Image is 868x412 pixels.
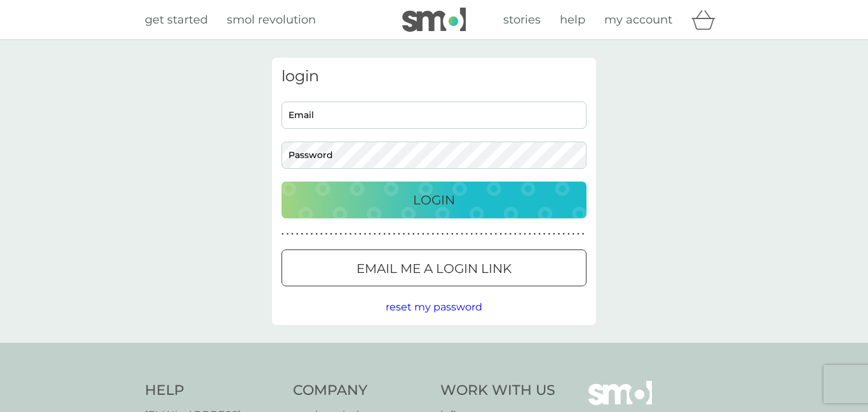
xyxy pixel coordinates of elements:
p: ● [340,231,342,237]
span: reset my password [386,301,482,313]
p: ● [466,231,468,237]
p: ● [534,231,536,237]
a: stories [503,11,541,29]
a: smol revolution [227,11,316,29]
p: ● [562,231,565,237]
a: help [560,11,585,29]
h4: Help [145,381,280,401]
p: ● [446,231,449,237]
p: ● [509,231,512,237]
p: ● [505,231,507,237]
h3: login [281,67,587,86]
p: ● [344,231,347,237]
p: ● [437,231,439,237]
p: ● [301,231,304,237]
p: ● [573,231,575,237]
p: ● [325,231,328,237]
span: smol revolution [227,13,316,27]
p: ● [369,231,371,237]
p: ● [485,231,487,237]
p: ● [281,231,284,237]
button: reset my password [386,299,482,316]
p: ● [577,231,580,237]
p: Login [413,190,455,210]
p: ● [495,231,498,237]
p: ● [306,231,308,237]
p: ● [383,231,386,237]
p: ● [398,231,400,237]
img: smol [402,8,466,32]
p: ● [354,231,356,237]
p: ● [442,231,444,237]
p: ● [291,231,294,237]
p: ● [524,231,526,237]
p: ● [427,231,430,237]
p: ● [417,231,420,237]
p: ● [490,231,492,237]
p: ● [543,231,546,237]
p: ● [407,231,410,237]
p: ● [296,231,299,237]
button: Login [281,182,587,218]
p: ● [315,231,318,237]
p: ● [499,231,502,237]
p: ● [412,231,415,237]
span: stories [503,13,541,27]
p: ● [470,231,473,237]
p: ● [388,231,391,237]
span: get started [145,13,208,27]
span: my account [604,13,672,27]
button: Email me a login link [281,249,587,286]
div: basket [691,7,723,32]
p: ● [379,231,381,237]
p: ● [403,231,405,237]
p: ● [335,231,337,237]
p: ● [475,231,478,237]
a: get started [145,11,208,29]
a: my account [604,11,672,29]
p: ● [320,231,323,237]
p: ● [553,231,555,237]
p: ● [422,231,424,237]
span: help [560,13,585,27]
p: ● [582,231,585,237]
p: ● [456,231,459,237]
p: ● [529,231,531,237]
p: ● [480,231,483,237]
p: ● [364,231,367,237]
p: ● [431,231,434,237]
h4: Work With Us [440,381,555,401]
p: ● [393,231,395,237]
p: ● [461,231,463,237]
p: ● [359,231,362,237]
p: ● [514,231,517,237]
p: ● [548,231,550,237]
p: ● [538,231,541,237]
p: ● [519,231,522,237]
p: Email me a login link [356,258,512,279]
p: ● [558,231,560,237]
p: ● [287,231,289,237]
p: ● [374,231,376,237]
p: ● [349,231,352,237]
p: ● [330,231,332,237]
p: ● [567,231,570,237]
p: ● [311,231,313,237]
p: ● [451,231,454,237]
h4: Company [293,381,428,401]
